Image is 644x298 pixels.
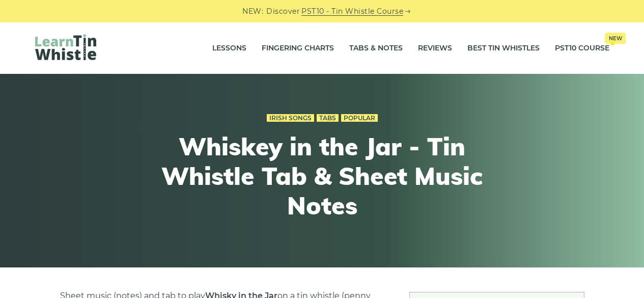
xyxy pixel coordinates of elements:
[605,33,626,44] span: New
[467,36,540,61] a: Best Tin Whistles
[341,114,378,122] a: Popular
[135,132,510,220] h1: Whiskey in the Jar - Tin Whistle Tab & Sheet Music Notes
[349,36,403,61] a: Tabs & Notes
[267,114,314,122] a: Irish Songs
[555,36,609,61] a: PST10 CourseNew
[212,36,246,61] a: Lessons
[418,36,452,61] a: Reviews
[317,114,339,122] a: Tabs
[35,34,96,60] img: LearnTinWhistle.com
[262,36,334,61] a: Fingering Charts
